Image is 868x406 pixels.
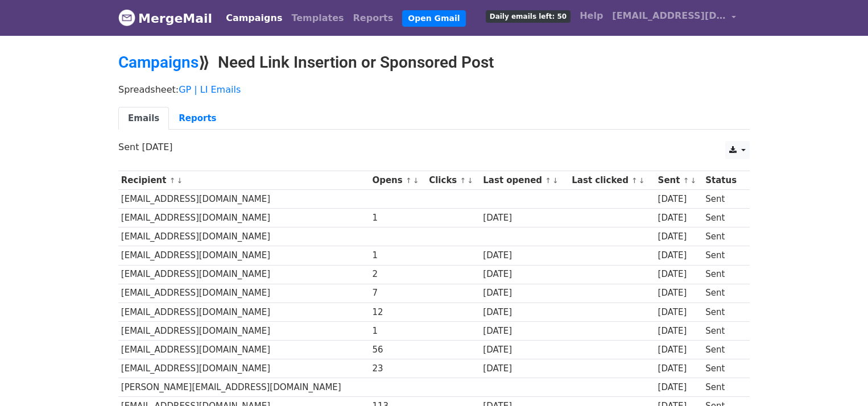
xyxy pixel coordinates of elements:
[658,268,700,281] div: [DATE]
[702,209,743,227] td: Sent
[118,171,370,190] th: Recipient
[658,362,700,375] div: [DATE]
[702,378,743,397] td: Sent
[118,227,370,246] td: [EMAIL_ADDRESS][DOMAIN_NAME]
[702,265,743,284] td: Sent
[118,378,370,397] td: [PERSON_NAME][EMAIL_ADDRESS][DOMAIN_NAME]
[702,359,743,378] td: Sent
[658,306,700,319] div: [DATE]
[118,265,370,284] td: [EMAIL_ADDRESS][DOMAIN_NAME]
[658,381,700,394] div: [DATE]
[402,10,465,27] a: Open Gmail
[607,5,741,31] a: [EMAIL_ADDRESS][DOMAIN_NAME]
[483,343,566,357] div: [DATE]
[658,287,700,300] div: [DATE]
[545,176,551,185] a: ↑
[702,246,743,265] td: Sent
[118,284,370,303] td: [EMAIL_ADDRESS][DOMAIN_NAME]
[170,176,176,185] a: ↑
[569,171,655,190] th: Last clicked
[683,176,689,185] a: ↑
[658,325,700,338] div: [DATE]
[118,340,370,359] td: [EMAIL_ADDRESS][DOMAIN_NAME]
[413,176,419,185] a: ↓
[372,362,423,375] div: 23
[483,325,566,338] div: [DATE]
[483,212,566,225] div: [DATE]
[118,359,370,378] td: [EMAIL_ADDRESS][DOMAIN_NAME]
[118,246,370,265] td: [EMAIL_ADDRESS][DOMAIN_NAME]
[169,107,226,130] a: Reports
[426,171,480,190] th: Clicks
[631,176,638,185] a: ↑
[372,306,423,319] div: 12
[118,6,212,30] a: MergeMail
[287,7,348,30] a: Templates
[702,171,743,190] th: Status
[483,306,566,319] div: [DATE]
[179,84,241,95] a: GP | LI Emails
[552,176,559,185] a: ↓
[118,321,370,340] td: [EMAIL_ADDRESS][DOMAIN_NAME]
[349,7,398,30] a: Reports
[483,268,566,281] div: [DATE]
[467,176,473,185] a: ↓
[702,321,743,340] td: Sent
[483,287,566,300] div: [DATE]
[372,212,423,225] div: 1
[655,171,703,190] th: Sent
[480,171,569,190] th: Last opened
[658,343,700,357] div: [DATE]
[118,303,370,321] td: [EMAIL_ADDRESS][DOMAIN_NAME]
[176,176,183,185] a: ↓
[118,9,135,26] img: MergeMail logo
[370,171,427,190] th: Opens
[460,176,466,185] a: ↑
[372,249,423,262] div: 1
[690,176,696,185] a: ↓
[612,9,726,23] span: [EMAIL_ADDRESS][DOMAIN_NAME]
[221,7,287,30] a: Campaigns
[118,209,370,227] td: [EMAIL_ADDRESS][DOMAIN_NAME]
[702,340,743,359] td: Sent
[483,249,566,262] div: [DATE]
[372,343,423,357] div: 56
[372,325,423,338] div: 1
[575,5,607,27] a: Help
[118,53,199,72] a: Campaigns
[406,176,412,185] a: ↑
[118,84,750,96] p: Spreadsheet:
[639,176,645,185] a: ↓
[118,141,750,153] p: Sent [DATE]
[372,268,423,281] div: 2
[118,53,750,72] h2: ⟫ Need Link Insertion or Sponsored Post
[702,227,743,246] td: Sent
[658,249,700,262] div: [DATE]
[702,190,743,209] td: Sent
[118,190,370,209] td: [EMAIL_ADDRESS][DOMAIN_NAME]
[483,362,566,375] div: [DATE]
[658,212,700,225] div: [DATE]
[118,107,169,130] a: Emails
[658,193,700,206] div: [DATE]
[372,287,423,300] div: 7
[481,5,575,27] a: Daily emails left: 50
[486,10,571,23] span: Daily emails left: 50
[702,284,743,303] td: Sent
[702,303,743,321] td: Sent
[658,230,700,243] div: [DATE]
